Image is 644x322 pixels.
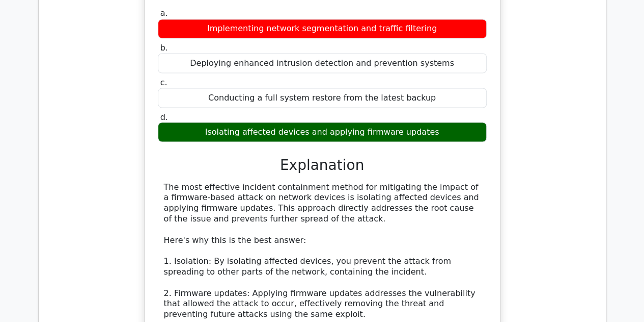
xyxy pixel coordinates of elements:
[160,42,168,52] span: b.
[160,77,167,87] span: c.
[160,8,168,18] span: a.
[158,19,487,39] div: Implementing network segmentation and traffic filtering
[164,156,481,174] h3: Explanation
[158,88,487,108] div: Conducting a full system restore from the latest backup
[158,122,487,142] div: Isolating affected devices and applying firmware updates
[160,112,168,121] span: d.
[158,53,487,73] div: Deploying enhanced intrusion detection and prevention systems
